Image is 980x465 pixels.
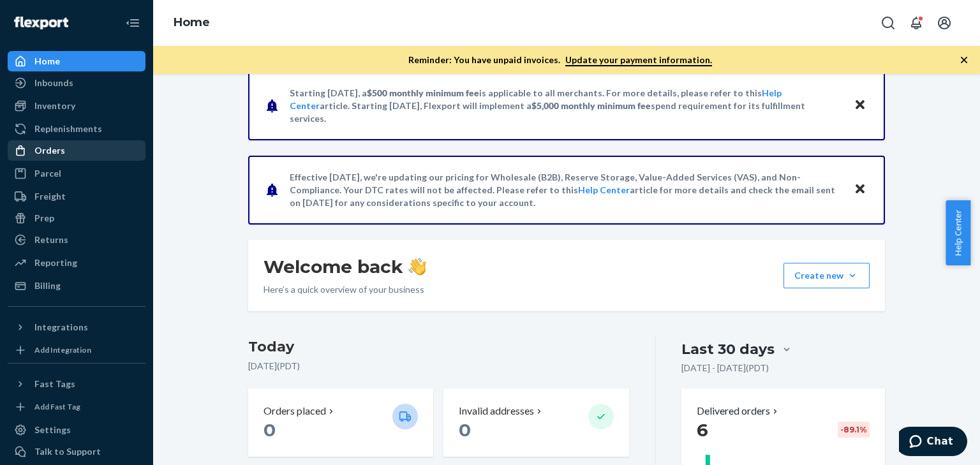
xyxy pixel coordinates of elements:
[8,51,145,71] a: Home
[264,404,326,418] p: Orders placed
[8,119,145,139] a: Replenishments
[248,388,433,457] button: Orders placed 0
[838,422,870,438] div: -89.1 %
[932,10,957,36] button: Open account menu
[34,144,65,157] div: Orders
[264,255,426,278] h1: Welcome back
[697,419,708,441] span: 6
[174,15,210,29] a: Home
[264,419,276,441] span: 0
[14,17,68,29] img: Flexport logo
[8,343,145,358] a: Add Integration
[899,427,967,459] iframe: Opens a widget where you can chat to one of our agents
[875,10,901,36] button: Open Search Box
[531,100,651,111] span: $5,000 monthly minimum fee
[8,96,145,116] a: Inventory
[163,4,220,41] ol: breadcrumbs
[34,401,80,412] div: Add Fast Tag
[8,208,145,228] a: Prep
[903,10,929,36] button: Open notifications
[34,233,68,246] div: Returns
[34,100,75,112] div: Inventory
[34,77,73,89] div: Inbounds
[852,181,868,199] button: Close
[681,339,775,359] div: Last 30 days
[8,441,145,462] button: Talk to Support
[34,122,102,135] div: Replenishments
[290,171,842,209] p: Effective [DATE], we're updating our pricing for Wholesale (B2B), Reserve Storage, Value-Added Se...
[34,445,101,458] div: Talk to Support
[34,212,54,225] div: Prep
[8,317,145,337] button: Integrations
[34,279,61,292] div: Billing
[8,420,145,440] a: Settings
[8,73,145,93] a: Inbounds
[8,140,145,161] a: Orders
[459,419,471,441] span: 0
[34,167,61,180] div: Parcel
[8,399,145,415] a: Add Fast Tag
[578,184,630,195] a: Help Center
[34,190,66,203] div: Freight
[783,263,870,288] button: Create new
[248,337,629,357] h3: Today
[34,424,71,436] div: Settings
[8,253,145,273] a: Reporting
[408,54,712,66] p: Reminder: You have unpaid invoices.
[264,283,426,296] p: Here’s a quick overview of your business
[34,378,75,390] div: Fast Tags
[8,276,145,296] a: Billing
[852,96,868,115] button: Close
[565,54,712,66] a: Update your payment information.
[34,55,60,68] div: Home
[290,87,842,125] p: Starting [DATE], a is applicable to all merchants. For more details, please refer to this article...
[8,374,145,394] button: Fast Tags
[443,388,628,457] button: Invalid addresses 0
[8,186,145,207] a: Freight
[34,344,91,355] div: Add Integration
[8,230,145,250] a: Returns
[408,258,426,276] img: hand-wave emoji
[697,404,780,418] button: Delivered orders
[367,87,479,98] span: $500 monthly minimum fee
[34,321,88,334] div: Integrations
[248,360,629,373] p: [DATE] ( PDT )
[459,404,534,418] p: Invalid addresses
[34,256,77,269] div: Reporting
[120,10,145,36] button: Close Navigation
[681,362,769,374] p: [DATE] - [DATE] ( PDT )
[946,200,970,265] button: Help Center
[8,163,145,184] a: Parcel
